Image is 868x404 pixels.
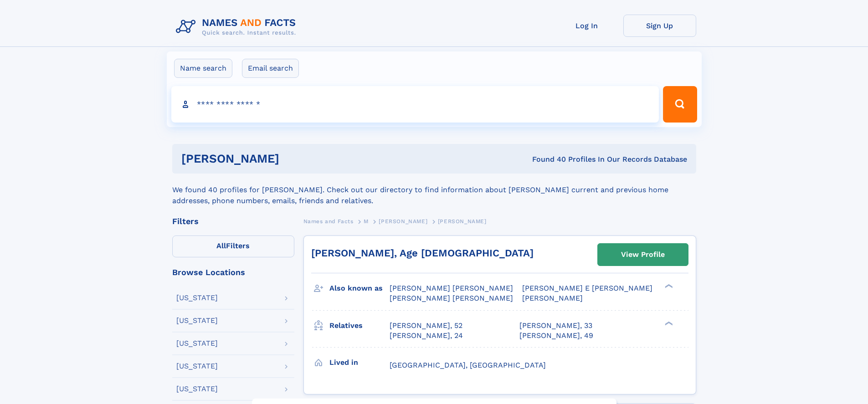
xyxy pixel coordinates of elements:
[216,241,226,250] span: All
[379,218,427,225] span: [PERSON_NAME]
[181,153,406,164] h1: [PERSON_NAME]
[522,294,583,302] span: [PERSON_NAME]
[406,154,687,164] div: Found 40 Profiles In Our Records Database
[176,340,218,347] div: [US_STATE]
[519,331,593,341] a: [PERSON_NAME], 49
[311,247,534,259] a: [PERSON_NAME], Age [DEMOGRAPHIC_DATA]
[303,215,354,227] a: Names and Facts
[364,218,369,225] span: M
[172,217,294,225] div: Filters
[379,215,427,227] a: [PERSON_NAME]
[172,15,303,39] img: Logo Names and Facts
[390,294,513,302] span: [PERSON_NAME] [PERSON_NAME]
[174,59,232,78] label: Name search
[364,215,369,227] a: M
[663,320,673,326] div: ❯
[176,317,218,324] div: [US_STATE]
[390,321,462,331] a: [PERSON_NAME], 52
[176,385,218,393] div: [US_STATE]
[171,86,659,123] input: search input
[390,361,546,369] span: [GEOGRAPHIC_DATA], [GEOGRAPHIC_DATA]
[438,218,487,225] span: [PERSON_NAME]
[172,174,696,206] div: We found 40 profiles for [PERSON_NAME]. Check out our directory to find information about [PERSON...
[550,15,623,37] a: Log In
[242,59,299,78] label: Email search
[522,284,652,292] span: [PERSON_NAME] E [PERSON_NAME]
[663,283,673,289] div: ❯
[329,355,390,370] h3: Lived in
[621,244,665,265] div: View Profile
[176,294,218,302] div: [US_STATE]
[176,363,218,370] div: [US_STATE]
[623,15,696,37] a: Sign Up
[663,86,697,123] button: Search Button
[329,318,390,333] h3: Relatives
[329,281,390,296] h3: Also known as
[390,331,463,341] a: [PERSON_NAME], 24
[519,321,592,331] a: [PERSON_NAME], 33
[172,235,294,257] label: Filters
[598,244,688,266] a: View Profile
[172,268,294,276] div: Browse Locations
[390,284,513,292] span: [PERSON_NAME] [PERSON_NAME]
